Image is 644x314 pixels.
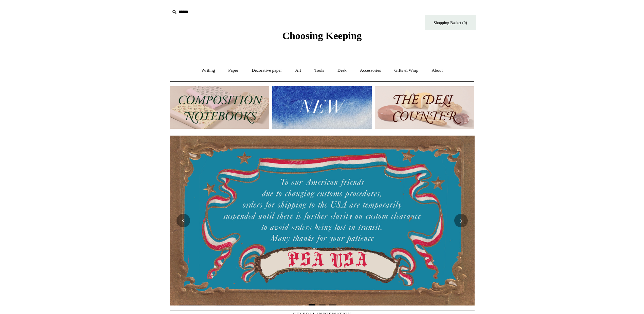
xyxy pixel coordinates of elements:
[425,15,476,30] a: Shopping Basket (0)
[375,86,474,129] img: The Deli Counter
[331,62,353,80] a: Desk
[308,62,330,80] a: Tools
[282,30,362,41] span: Choosing Keeping
[354,62,387,80] a: Accessories
[329,304,336,306] button: Page 3
[454,214,468,227] button: Next
[170,136,475,306] img: USA PSA .jpg__PID:33428022-6587-48b7-8b57-d7eefc91f15a
[282,35,362,40] a: Choosing Keeping
[245,62,288,80] a: Decorative paper
[222,62,244,80] a: Paper
[388,62,424,80] a: Gifts & Wrap
[425,62,449,80] a: About
[177,214,190,227] button: Previous
[309,304,315,306] button: Page 1
[289,62,307,80] a: Art
[272,86,372,129] img: New.jpg__PID:f73bdf93-380a-4a35-bcfe-7823039498e1
[319,304,326,306] button: Page 2
[170,86,269,129] img: 202302 Composition ledgers.jpg__PID:69722ee6-fa44-49dd-a067-31375e5d54ec
[195,62,221,80] a: Writing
